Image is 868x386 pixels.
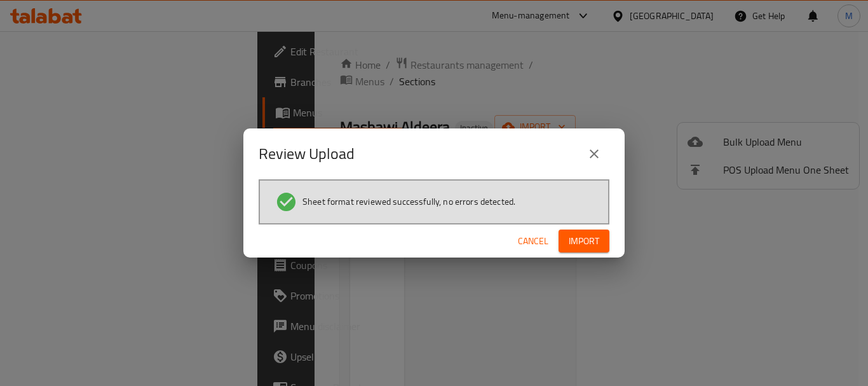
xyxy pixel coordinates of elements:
[518,233,548,249] span: Cancel
[559,230,609,253] button: Import
[569,233,599,249] span: Import
[259,144,355,164] h2: Review Upload
[513,230,553,253] button: Cancel
[302,195,515,208] span: Sheet format reviewed successfully, no errors detected.
[579,139,609,169] button: close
